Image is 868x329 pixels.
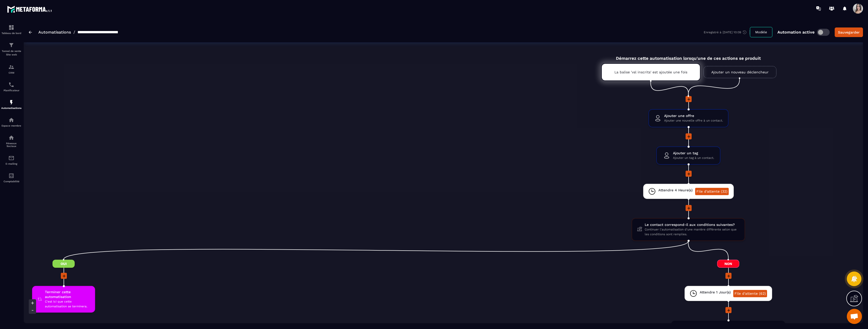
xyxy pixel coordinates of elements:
[673,151,714,156] span: Ajouter un tag
[1,60,21,78] a: formationformationCRM
[1,21,21,38] a: formationformationTableau de bord
[750,27,772,37] button: Modèle
[1,78,21,96] a: schedulerschedulerPlanificateur
[1,96,21,113] a: automationsautomationsAutomatisations
[1,131,21,151] a: social-networksocial-networkRéseaux Sociaux
[614,70,687,74] p: La balise 'vsl inscrits' est ajoutée une fois
[664,113,723,118] span: Ajouter une offre
[45,299,90,309] span: C'est ici que cette automatisation se terminera.
[1,151,21,169] a: emailemailE-mailing
[717,260,739,268] span: Non
[38,30,71,35] a: Automatisations
[673,156,714,160] span: Ajouter un tag à un contact.
[1,169,21,187] a: accountantaccountantComptabilité
[1,71,21,74] p: CRM
[8,135,14,141] img: social-network
[8,64,14,70] img: formation
[664,118,723,123] span: Ajouter une nouvelle offre à un contact.
[658,188,693,193] span: Attendre 4 Heure(s)
[1,49,21,56] p: Tunnel de vente Site web
[847,309,862,324] div: Ouvrir le chat
[8,173,14,179] img: accountant
[1,107,21,109] p: Automatisations
[1,38,21,60] a: formationformationTunnel de vente Site web
[8,42,14,48] img: formation
[8,24,14,31] img: formation
[704,30,750,35] div: Enregistré à
[52,260,75,268] span: Oui
[1,89,21,92] p: Planificateur
[45,290,90,299] span: Terminer cette automatisation
[645,222,740,227] span: Le contact correspond-il aux conditions suivantes?
[1,142,21,147] p: Réseaux Sociaux
[1,113,21,131] a: automationsautomationsEspace membre
[777,30,815,35] p: Automation active
[723,31,741,34] p: [DATE] 10:09
[7,5,52,14] img: logo
[1,32,21,35] p: Tableau de bord
[835,27,863,37] button: Sauvegarder
[8,82,14,88] img: scheduler
[700,290,731,295] span: Attendre 1 Jour(s)
[645,227,740,237] span: Continuer l'automatisation d'une manière différente selon que les conditions sont remplies.
[8,117,14,123] img: automations
[73,30,75,35] span: /
[8,99,14,105] img: automations
[589,50,788,61] div: Démarrez cette automatisation lorsqu'une de ces actions se produit
[733,290,767,297] a: File d'attente (62)
[1,124,21,127] p: Espace membre
[703,66,776,78] a: Ajouter un nouveau déclencheur
[29,31,32,34] img: arrow
[8,155,14,161] img: email
[838,30,860,35] div: Sauvegarder
[1,180,21,183] p: Comptabilité
[695,188,729,195] a: File d'attente (32)
[1,162,21,165] p: E-mailing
